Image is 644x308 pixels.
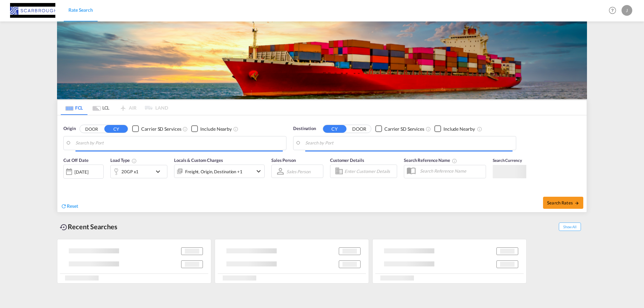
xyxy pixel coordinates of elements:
[547,200,579,205] span: Search Rates
[384,126,424,132] div: Carrier SD Services
[344,166,395,176] input: Enter Customer Details
[607,5,618,16] span: Help
[63,165,104,179] div: [DATE]
[286,167,311,176] md-select: Sales Person
[233,126,238,132] md-icon: Unchecked: Ignores neighbouring ports when fetching rates.Checked : Includes neighbouring ports w...
[200,126,232,132] div: Include Nearby
[559,223,581,231] span: Show All
[271,158,296,163] span: Sales Person
[67,203,78,209] span: Reset
[57,219,120,234] div: Recent Searches
[88,100,114,115] md-tab-item: LCL
[61,203,78,210] div: icon-refreshReset
[61,100,88,115] md-tab-item: FCL
[375,125,424,132] md-checkbox: Checkbox No Ink
[174,165,265,178] div: Freight Origin Destination Factory Stuffingicon-chevron-down
[293,125,316,132] span: Destination
[74,169,88,175] div: [DATE]
[323,125,346,133] button: CY
[104,125,128,133] button: CY
[191,125,232,132] md-checkbox: Checkbox No Ink
[75,138,283,148] input: Search by Port
[622,5,632,16] div: J
[477,126,482,132] md-icon: Unchecked: Ignores neighbouring ports when fetching rates.Checked : Includes neighbouring ports w...
[255,167,263,175] md-icon: icon-chevron-down
[182,126,188,132] md-icon: Unchecked: Search for CY (Container Yard) services for all selected carriers.Checked : Search for...
[57,115,587,212] div: Origin DOOR CY Checkbox No InkUnchecked: Search for CY (Container Yard) services for all selected...
[61,203,67,209] md-icon: icon-refresh
[443,126,475,132] div: Include Nearby
[57,21,587,99] img: LCL+%26+FCL+BACKGROUND.png
[417,166,486,176] input: Search Reference Name
[543,197,583,209] button: Search Ratesicon-arrow-right
[452,158,457,164] md-icon: Your search will be saved by the below given name
[154,168,165,176] md-icon: icon-chevron-down
[110,158,137,163] span: Load Type
[121,167,139,176] div: 20GP x1
[131,158,137,164] md-icon: icon-information-outline
[426,126,431,132] md-icon: Unchecked: Search for CY (Container Yard) services for all selected carriers.Checked : Search for...
[174,158,223,163] span: Locals & Custom Charges
[404,158,457,163] span: Search Reference Name
[434,125,475,132] md-checkbox: Checkbox No Ink
[141,126,181,132] div: Carrier SD Services
[110,165,167,178] div: 20GP x1icon-chevron-down
[132,125,181,132] md-checkbox: Checkbox No Ink
[330,158,364,163] span: Customer Details
[347,125,371,133] button: DOOR
[493,158,522,163] span: Search Currency
[63,158,89,163] span: Cut Off Date
[63,125,75,132] span: Origin
[61,100,168,115] md-pagination-wrapper: Use the left and right arrow keys to navigate between tabs
[10,3,55,18] img: 0d37db508e1711f0ac6a65b63199bd14.jpg
[185,167,243,176] div: Freight Origin Destination Factory Stuffing
[68,7,93,13] span: Rate Search
[607,5,622,17] div: Help
[575,201,579,205] md-icon: icon-arrow-right
[60,223,68,231] md-icon: icon-backup-restore
[80,125,103,133] button: DOOR
[63,178,68,187] md-datepicker: Select
[305,138,513,148] input: Search by Port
